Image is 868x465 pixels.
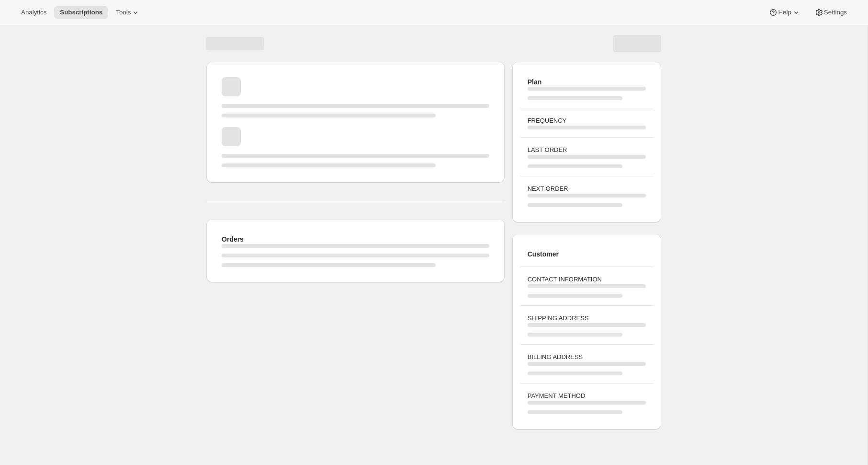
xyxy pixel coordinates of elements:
span: Subscriptions [60,9,102,16]
h3: LAST ORDER [528,145,646,155]
h2: Orders [222,234,489,244]
button: Analytics [15,6,52,19]
div: Page loading [195,25,673,433]
span: Tools [116,9,131,16]
h3: FREQUENCY [528,116,646,126]
h3: CONTACT INFORMATION [528,275,646,284]
button: Settings [809,6,853,19]
h3: SHIPPING ADDRESS [528,314,646,323]
span: Help [778,9,791,16]
h2: Plan [528,77,646,87]
h3: NEXT ORDER [528,184,646,194]
button: Help [763,6,806,19]
button: Tools [110,6,146,19]
h2: Customer [528,249,646,259]
h3: BILLING ADDRESS [528,352,646,362]
button: Subscriptions [54,6,108,19]
h3: PAYMENT METHOD [528,391,646,401]
span: Settings [824,9,847,16]
span: Analytics [21,9,46,16]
